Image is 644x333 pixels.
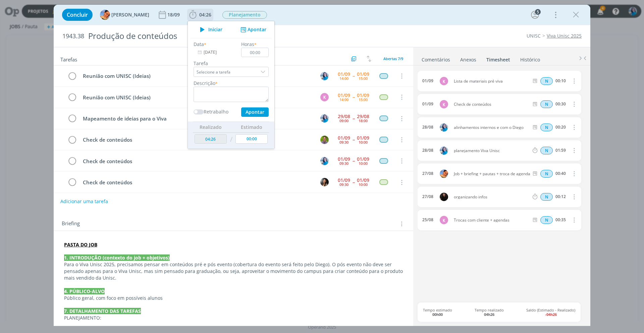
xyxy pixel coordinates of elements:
div: 00:20 [555,125,566,130]
span: -- [353,74,355,78]
span: -- [353,180,355,185]
span: -- [353,95,355,99]
div: 10:00 [359,140,368,144]
div: Produção de conteúdos [86,28,363,44]
a: PASTA DO JOB [64,241,97,248]
button: Apontar [239,26,267,33]
div: 15:00 [359,98,368,101]
a: Timesheet [486,53,511,63]
p: PLANEJAMENTO: [64,315,403,321]
span: -- [353,137,355,142]
span: Lista de materiais pré viva [451,79,531,83]
span: N [540,216,553,224]
div: K [440,100,448,108]
div: Mapeamento de ideias para o Viva [80,114,314,123]
a: Histórico [520,53,540,63]
ul: 04:26 [187,21,275,149]
div: 01/09 [338,178,350,183]
div: 01/09 [422,102,433,106]
div: 01/09 [338,136,350,140]
span: Tempo estimado [423,308,452,317]
div: 01:59 [555,148,566,153]
span: 1943.38 [62,33,84,40]
th: Estimado [234,122,269,133]
b: 00h00 [432,312,443,317]
div: 25/08 [422,218,433,222]
div: K [320,93,329,101]
button: K [319,92,329,102]
button: 04:26 [187,9,213,20]
a: UNISC [527,33,541,39]
span: Saldo (Estimado - Realizado) [526,308,575,317]
div: 28/08 [422,148,433,153]
span: Tempo realizado [475,308,504,317]
div: 14:00 [339,98,348,101]
div: 09:00 [339,119,348,123]
div: 29/08 [338,114,350,119]
div: 00:10 [555,79,566,83]
span: 04:26 [199,11,211,18]
button: B [319,177,329,187]
div: 01/09 [357,93,369,98]
button: Planejamento [222,11,267,19]
div: 10:00 [359,183,368,186]
div: Horas normais [540,147,553,154]
div: Horas normais [540,100,553,108]
img: L [100,10,110,20]
span: Concluir [67,12,88,17]
img: L [440,170,448,178]
div: 01/09 [357,157,369,161]
div: 01/09 [338,93,350,98]
span: [PERSON_NAME] [111,12,149,17]
button: L[PERSON_NAME] [100,10,149,20]
div: K [440,77,448,85]
label: Descrição [194,80,215,87]
div: Horas normais [540,124,553,131]
strong: 1. INTRODUÇÃO (contexto do job + objetivos) [64,254,170,261]
span: Check de conteúdos [451,102,531,106]
strong: 4. PÚBLICO-ALVO [64,288,105,294]
div: 01/09 [357,136,369,140]
span: -- [353,116,355,121]
th: Realizado [193,122,228,133]
button: T [319,135,329,145]
img: B [320,178,329,186]
span: Trocas com cliente + agendas [451,218,531,222]
span: Planejamento [222,11,267,19]
div: 01/09 [338,157,350,161]
label: Horas [241,41,254,48]
div: 29/08 [357,114,369,119]
div: 00:30 [555,102,566,106]
div: Reunião com UNISC (Ideias) [80,72,314,80]
span: N [540,100,553,108]
span: Tarefas [60,55,77,63]
div: 18/09 [167,12,181,17]
button: Adicionar uma tarefa [60,195,108,207]
div: Anexos [460,56,476,63]
div: Check de conteúdos [80,157,314,165]
img: S [440,193,448,201]
span: N [540,77,553,85]
img: T [320,136,329,144]
label: Retrabalho [204,108,228,115]
label: Data [194,41,204,48]
img: E [440,123,448,132]
span: organizando infos [451,195,531,199]
button: E [319,113,329,124]
img: E [440,146,448,155]
span: Iniciar [208,27,222,32]
div: 27/08 [422,171,433,176]
b: -04h26 [545,312,557,317]
span: Abertas 7/9 [383,56,403,61]
div: 01/09 [422,79,433,83]
div: 10:00 [359,161,368,165]
div: 01/09 [338,72,350,77]
div: 14:00 [339,77,348,80]
label: Tarefa [194,60,269,67]
div: K [440,216,448,224]
span: N [540,124,553,131]
button: Iniciar [196,25,223,34]
div: 00:40 [555,171,566,176]
b: 04h26 [484,312,494,317]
